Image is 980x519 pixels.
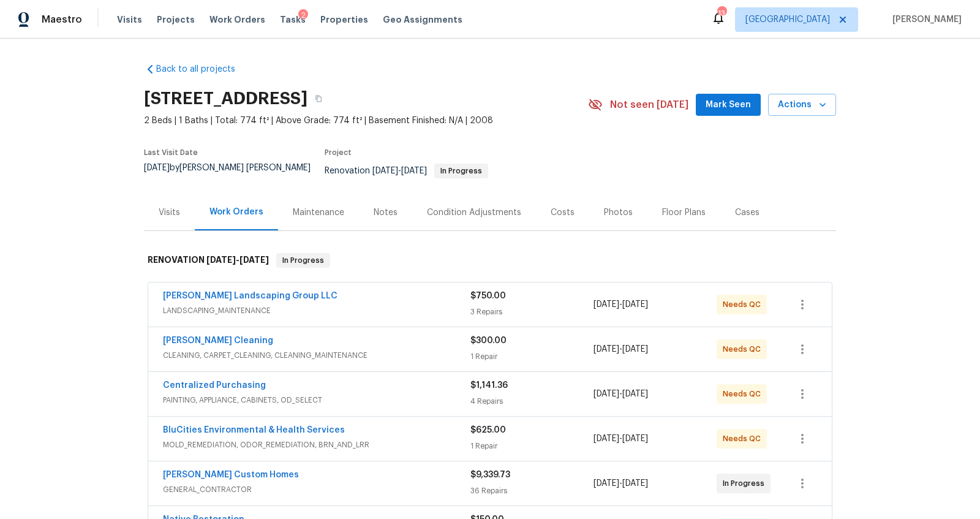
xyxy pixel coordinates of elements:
div: 1 Repair [470,440,594,452]
span: $300.00 [470,336,507,345]
span: Properties [320,13,368,26]
div: Floor Plans [662,206,706,219]
div: Photos [604,206,633,219]
span: [DATE] [594,434,619,443]
a: Centralized Purchasing [163,381,266,390]
div: by [PERSON_NAME] [PERSON_NAME] [144,164,325,187]
span: In Progress [723,477,769,490]
span: - [594,343,648,355]
span: - [206,256,269,264]
div: RENOVATION [DATE]-[DATE]In Progress [144,241,836,280]
span: Last Visit Date [144,149,198,156]
span: - [372,167,427,175]
span: [DATE] [594,479,619,488]
span: - [594,433,648,445]
span: Renovation [325,167,488,175]
span: Needs QC [723,343,766,355]
span: [DATE] [622,345,648,354]
a: [PERSON_NAME] Landscaping Group LLC [163,292,337,300]
span: [GEOGRAPHIC_DATA] [745,13,830,26]
span: In Progress [435,167,487,175]
span: Work Orders [209,13,265,26]
div: Cases [735,206,759,219]
span: $750.00 [470,292,506,300]
span: [DATE] [401,167,427,175]
div: Condition Adjustments [427,206,521,219]
span: [DATE] [622,479,648,488]
span: Needs QC [723,433,766,445]
span: [DATE] [239,256,269,264]
span: [DATE] [622,390,648,398]
a: BluCities Environmental & Health Services [163,426,345,434]
span: In Progress [277,254,329,267]
div: 1 Repair [470,350,594,363]
span: Geo Assignments [383,13,462,26]
span: $625.00 [470,426,506,434]
span: Projects [157,13,195,26]
span: MOLD_REMEDIATION, ODOR_REMEDIATION, BRN_AND_LRR [163,439,470,451]
span: LANDSCAPING_MAINTENANCE [163,305,470,317]
span: [DATE] [594,300,619,309]
span: Tasks [280,15,306,24]
button: Mark Seen [696,94,761,116]
a: Back to all projects [144,63,262,75]
span: - [594,298,648,311]
div: Visits [159,206,180,219]
div: Maintenance [293,206,344,219]
span: Visits [117,13,142,26]
span: Maestro [42,13,82,26]
span: Project [325,149,352,156]
span: Not seen [DATE] [610,99,688,111]
span: [DATE] [372,167,398,175]
a: [PERSON_NAME] Custom Homes [163,471,299,479]
span: - [594,388,648,400]
span: [DATE] [594,345,619,354]
span: [DATE] [206,256,236,264]
span: [DATE] [144,164,170,172]
button: Copy Address [307,88,330,110]
span: Mark Seen [706,97,751,113]
span: [DATE] [622,300,648,309]
span: Needs QC [723,388,766,400]
span: Needs QC [723,298,766,311]
div: Notes [374,206,398,219]
div: 3 Repairs [470,306,594,318]
span: Actions [778,97,826,113]
span: CLEANING, CARPET_CLEANING, CLEANING_MAINTENANCE [163,349,470,362]
div: Costs [551,206,575,219]
h2: [STREET_ADDRESS] [144,93,307,105]
span: GENERAL_CONTRACTOR [163,483,470,496]
span: [DATE] [622,434,648,443]
span: PAINTING, APPLIANCE, CABINETS, OD_SELECT [163,394,470,406]
a: [PERSON_NAME] Cleaning [163,336,273,345]
div: 36 Repairs [470,485,594,497]
span: [DATE] [594,390,619,398]
span: - [594,477,648,490]
h6: RENOVATION [148,253,269,268]
span: $9,339.73 [470,471,510,479]
span: 2 Beds | 1 Baths | Total: 774 ft² | Above Grade: 774 ft² | Basement Finished: N/A | 2008 [144,115,588,127]
span: [PERSON_NAME] [888,13,962,26]
button: Actions [768,94,836,116]
div: 13 [717,7,726,20]
div: 4 Repairs [470,395,594,407]
div: 2 [298,9,308,21]
div: Work Orders [209,206,263,218]
span: $1,141.36 [470,381,508,390]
